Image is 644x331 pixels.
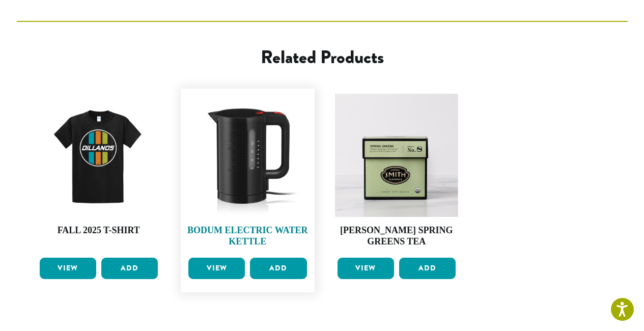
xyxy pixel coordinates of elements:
[186,225,310,247] h4: Bodum Electric Water Kettle
[37,94,161,254] a: Fall 2025 T-Shirt
[37,225,161,236] h4: Fall 2025 T-Shirt
[99,46,546,68] h2: Related products
[250,258,306,279] button: Add
[335,94,459,217] img: Spring-Greens-Signature-Green-Carton-2023.jpg
[335,225,459,247] h4: [PERSON_NAME] Spring Greens Tea
[37,94,161,217] img: DCR-Retro-Three-Strip-Circle-Tee-Fall-WEB-scaled.jpg
[188,258,245,279] a: View
[101,258,158,279] button: Add
[40,258,96,279] a: View
[399,258,456,279] button: Add
[335,94,459,254] a: [PERSON_NAME] Spring Greens Tea
[186,94,310,217] img: DP3955.01.png
[186,94,310,254] a: Bodum Electric Water Kettle
[338,258,394,279] a: View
